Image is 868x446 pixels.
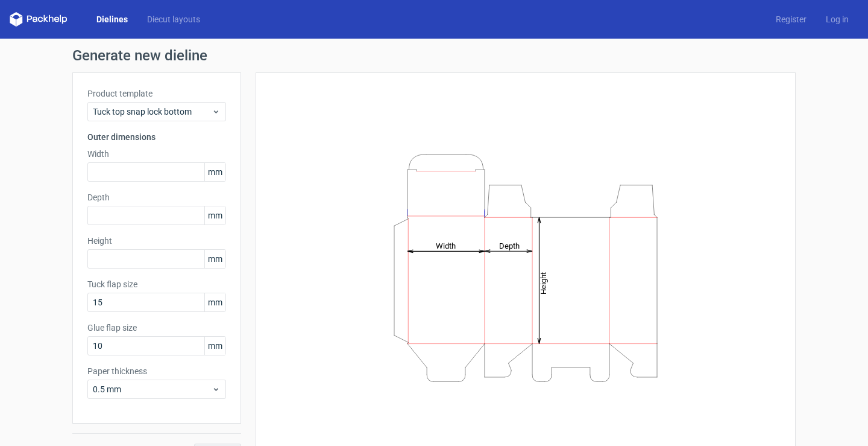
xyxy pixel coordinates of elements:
label: Product template [87,88,226,100]
a: Dielines [87,13,137,25]
a: Log in [816,13,858,25]
span: mm [204,337,225,355]
span: mm [204,206,225,225]
tspan: Width [436,241,456,250]
span: mm [204,250,225,268]
label: Paper thickness [87,365,226,377]
span: Tuck top snap lock bottom [93,106,212,118]
span: mm [204,293,225,311]
tspan: Height [539,272,548,294]
h3: Outer dimensions [87,131,226,143]
label: Depth [87,191,226,203]
tspan: Depth [499,241,520,250]
a: Register [766,13,816,25]
h1: Generate new dieline [72,48,796,63]
label: Width [87,148,226,160]
span: mm [204,163,225,181]
label: Height [87,235,226,247]
label: Glue flap size [87,322,226,334]
a: Diecut layouts [137,13,210,25]
label: Tuck flap size [87,278,226,290]
span: 0.5 mm [93,383,212,395]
